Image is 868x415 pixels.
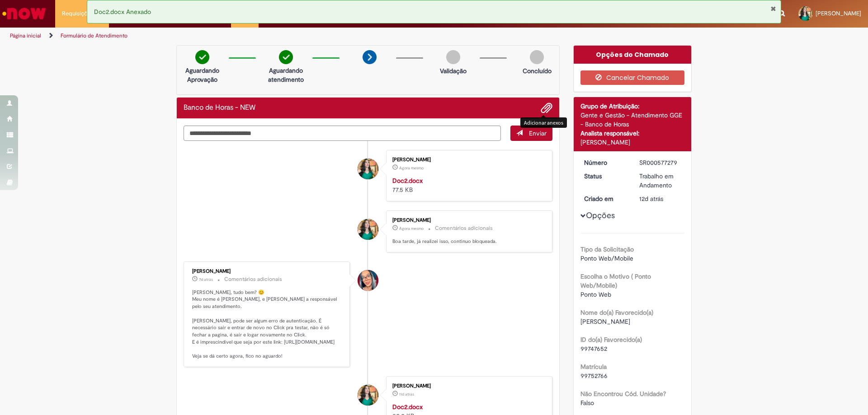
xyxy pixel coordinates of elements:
[580,138,685,147] div: [PERSON_NAME]
[7,28,572,44] ul: Trilhas de página
[392,238,543,245] p: Boa tarde, já realizei isso, continuo bloqueada.
[61,32,127,39] a: Formulário de Atendimento
[392,177,423,185] a: Doc2.docx
[199,277,213,282] span: 7d atrás
[399,392,414,397] span: 11d atrás
[392,176,543,194] div: 77.5 KB
[435,224,493,232] small: Comentários adicionais
[184,104,255,112] h2: Banco de Horas - NEW Histórico de tíquete
[580,102,685,111] div: Grupo de Atribuição:
[192,269,343,274] div: [PERSON_NAME]
[510,126,552,141] button: Enviar
[363,50,377,64] img: arrow-next.png
[94,8,151,16] span: Doc2.docx Anexado
[392,218,543,223] div: [PERSON_NAME]
[358,159,378,179] div: Alinne Priscila Goncalves Carvalho
[580,308,653,317] b: Nome do(a) Favorecido(a)
[541,102,552,114] button: Adicionar anexos
[358,219,378,240] div: Alinne Priscila Goncalves Carvalho
[639,158,681,167] div: SR000577279
[399,392,414,397] time: 21/09/2025 08:47:36
[770,5,776,12] button: Fechar Notificação
[392,157,543,163] div: [PERSON_NAME]
[580,317,630,326] span: [PERSON_NAME]
[358,270,378,291] div: Maira Priscila Da Silva Arnaldo
[639,194,681,203] div: 19/09/2025 15:27:21
[264,66,308,84] p: Aguardando atendimento
[199,277,213,282] time: 25/09/2025 13:48:57
[530,50,544,64] img: img-circle-grey.png
[180,66,224,84] p: Aguardando Aprovação
[580,290,611,298] span: Ponto Web
[580,111,685,129] div: Gente e Gestão - Atendimento GGE - Banco de Horas
[577,194,633,203] dt: Criado em
[358,385,378,406] div: Alinne Priscila Goncalves Carvalho
[580,390,666,398] b: Não Encontrou Cód. Unidade?
[816,9,861,17] span: [PERSON_NAME]
[62,9,94,18] span: Requisições
[224,275,282,283] small: Comentários adicionais
[580,372,608,380] span: 99752766
[10,32,41,39] a: Página inicial
[399,226,424,231] span: Agora mesmo
[580,272,651,289] b: Escolha o Motivo ( Ponto Web/Mobile)
[279,50,293,64] img: check-circle-green.png
[577,172,633,181] dt: Status
[520,117,567,128] div: Adicionar anexos
[192,289,343,360] p: [PERSON_NAME], tudo bem? 😊 Meu nome é [PERSON_NAME], e [PERSON_NAME] a responsável pelo seu atend...
[639,195,663,203] span: 12d atrás
[399,226,424,231] time: 01/10/2025 14:34:46
[392,403,423,411] a: Doc2.docx
[580,345,607,353] span: 99747652
[580,363,607,371] b: Matrícula
[639,172,681,190] div: Trabalho em Andamento
[195,50,209,64] img: check-circle-green.png
[392,383,543,389] div: [PERSON_NAME]
[580,336,642,344] b: ID do(a) Favorecido(a)
[580,70,685,85] button: Cancelar Chamado
[580,254,633,262] span: Ponto Web/Mobile
[184,126,501,141] textarea: Digite sua mensagem aqui...
[446,50,460,64] img: img-circle-grey.png
[529,129,547,137] span: Enviar
[580,399,594,407] span: Falso
[1,5,47,23] img: ServiceNow
[580,245,634,253] b: Tipo da Solicitação
[577,158,633,167] dt: Número
[440,66,467,75] p: Validação
[399,165,424,171] span: Agora mesmo
[523,66,552,75] p: Concluído
[580,129,685,138] div: Analista responsável:
[574,46,692,64] div: Opções do Chamado
[639,195,663,203] time: 19/09/2025 15:27:21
